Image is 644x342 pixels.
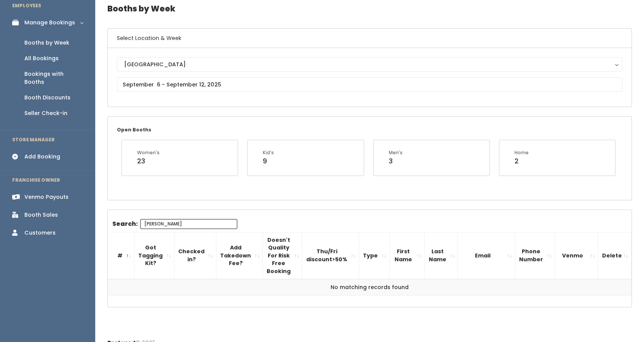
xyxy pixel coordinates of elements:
td: No matching records found [108,279,631,296]
th: Add Takedown Fee?: activate to sort column ascending [216,232,263,279]
div: Booth Discounts [24,94,70,102]
small: Open Booths [117,126,151,133]
input: Search: [140,219,237,229]
div: Add Booking [24,153,60,161]
div: 9 [263,156,274,166]
div: 23 [137,156,160,166]
button: [GEOGRAPHIC_DATA] [117,57,622,72]
div: Booths by Week [24,39,69,47]
th: Email: activate to sort column ascending [458,232,515,279]
div: Manage Bookings [24,19,75,27]
div: Booth Sales [24,211,58,219]
div: Home [515,149,529,156]
div: Customers [24,229,56,237]
th: Last Name: activate to sort column ascending [425,232,458,279]
th: Got Tagging Kit?: activate to sort column ascending [134,232,174,279]
th: #: activate to sort column descending [108,232,134,279]
div: Venmo Payouts [24,193,69,201]
th: First Name: activate to sort column ascending [390,232,425,279]
label: Search: [112,219,237,229]
th: Delete: activate to sort column ascending [598,232,631,279]
div: Kid's [263,149,274,156]
th: Phone Number: activate to sort column ascending [515,232,555,279]
div: Men's [389,149,403,156]
div: Women's [137,149,160,156]
div: Bookings with Booths [24,70,83,86]
div: Seller Check-in [24,109,67,117]
h6: Select Location & Week [108,29,631,48]
div: All Bookings [24,54,59,62]
th: Type: activate to sort column ascending [359,232,390,279]
th: Doesn't Quality For Risk Free Booking : activate to sort column ascending [263,232,302,279]
div: 2 [515,156,529,166]
div: 3 [389,156,403,166]
th: Thu/Fri discount&gt;50%: activate to sort column ascending [302,232,359,279]
input: September 6 - September 12, 2025 [117,77,622,92]
div: [GEOGRAPHIC_DATA] [124,60,615,69]
th: Venmo: activate to sort column ascending [555,232,598,279]
th: Checked in?: activate to sort column ascending [174,232,216,279]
